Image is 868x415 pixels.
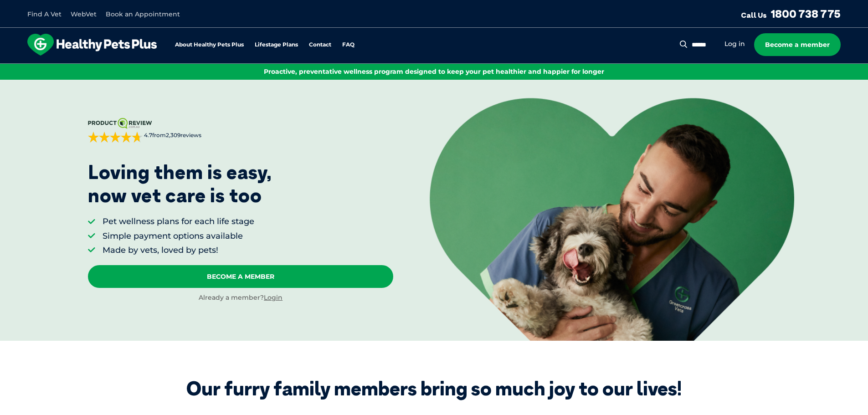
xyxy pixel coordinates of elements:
div: 4.7 out of 5 stars [88,132,143,143]
p: Loving them is easy, now vet care is too [88,161,272,207]
a: Log in [724,40,745,48]
img: hpp-logo [27,34,157,56]
a: Find A Vet [27,10,62,18]
a: Call Us1800 738 775 [741,7,841,20]
a: About Healthy Pets Plus [175,42,244,48]
a: Lifestage Plans [255,42,298,48]
a: WebVet [71,10,97,18]
li: Simple payment options available [103,231,254,242]
a: Login [264,293,282,302]
span: Proactive, preventative wellness program designed to keep your pet healthier and happier for longer [264,67,604,76]
span: Call Us [741,10,767,20]
a: Contact [309,42,331,48]
a: Become a member [754,33,841,56]
span: 2,309 reviews [166,132,201,138]
a: Become A Member [88,265,393,288]
a: FAQ [342,42,354,48]
div: Our furry family members bring so much joy to our lives! [186,377,682,400]
a: 4.7from2,309reviews [88,118,393,143]
li: Made by vets, loved by pets! [103,245,254,256]
img: <p>Loving them is easy, <br /> now vet care is too</p> [430,98,794,340]
div: Already a member? [88,293,393,302]
strong: 4.7 [144,132,152,138]
span: from [143,132,201,139]
button: Search [678,40,689,49]
li: Pet wellness plans for each life stage [103,216,254,227]
a: Book an Appointment [106,10,180,18]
